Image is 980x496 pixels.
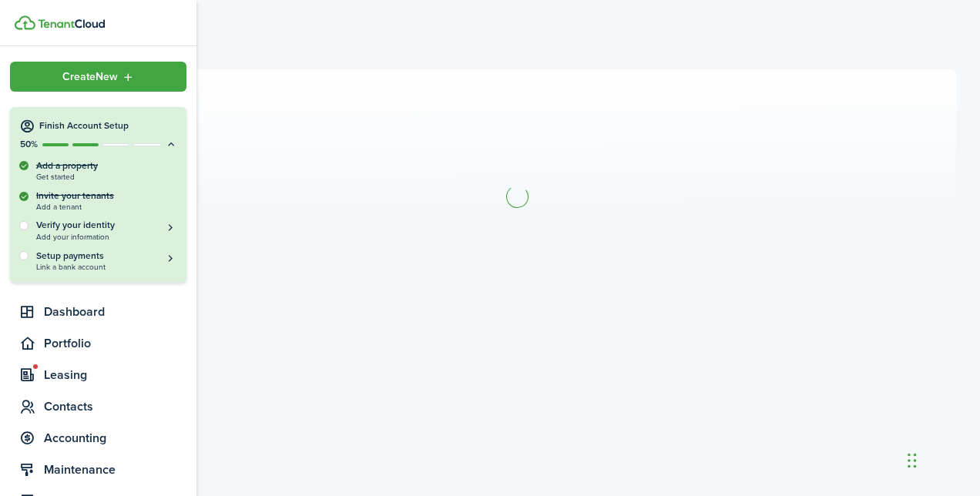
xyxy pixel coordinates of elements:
[36,249,177,263] h5: Setup payments
[44,366,186,384] span: Leasing
[36,219,177,232] h5: Verify your identity
[10,107,186,151] button: Finish Account Setup50%
[15,15,35,30] img: TenantCloud
[19,138,39,151] p: 50%
[10,159,186,283] div: Finish Account Setup50%
[38,19,105,28] img: TenantCloud
[39,119,177,132] h4: Finish Account Setup
[44,303,186,321] span: Dashboard
[10,62,186,92] button: Open menu
[36,249,177,271] a: Setup paymentsLink a bank account
[44,334,186,353] span: Portfolio
[36,263,177,271] span: Link a bank account
[44,429,186,447] span: Accounting
[62,72,118,82] span: Create New
[504,183,531,210] img: Loading
[908,437,917,484] div: Drag
[723,330,980,496] iframe: Chat Widget
[44,397,186,416] span: Contacts
[36,219,177,241] button: Verify your identityAdd your information
[36,233,177,241] span: Add your information
[44,461,186,479] span: Maintenance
